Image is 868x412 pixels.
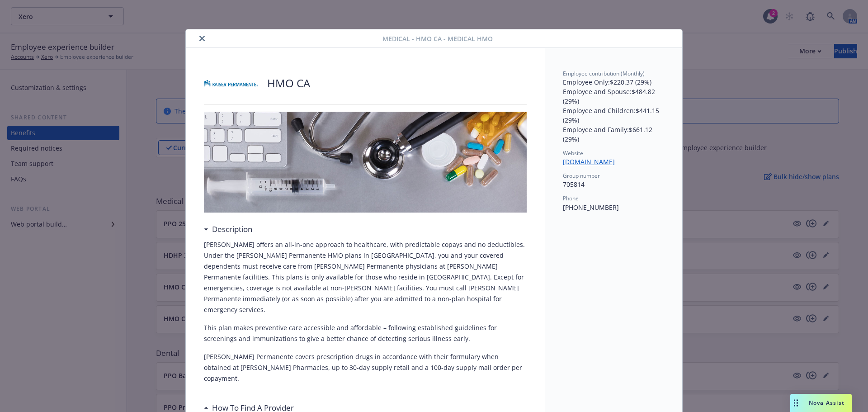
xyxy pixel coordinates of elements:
[204,70,258,97] img: Kaiser Permanente Insurance Company
[563,87,664,106] p: Employee and Spouse : $484.82 (29%)
[204,351,527,384] p: [PERSON_NAME] Permanente covers prescription drugs in accordance with their formulary when obtain...
[382,34,493,43] span: Medical - HMO CA - Medical HMO
[204,239,527,315] p: [PERSON_NAME] offers an all-in-one approach to healthcare, with predictable copays and no deducti...
[563,125,664,144] p: Employee and Family : $661.12 (29%)
[563,180,664,189] p: 705814
[204,322,527,344] p: This plan makes preventive care accessible and affordable – following established guidelines for ...
[563,172,600,180] span: Group number
[204,223,252,235] div: Description
[790,394,802,412] div: Drag to move
[790,394,852,412] button: Nova Assist
[809,399,844,407] span: Nova Assist
[197,33,208,44] button: close
[563,157,622,166] a: [DOMAIN_NAME]
[563,149,583,157] span: Website
[563,70,645,77] span: Employee contribution (Monthly)
[563,194,579,202] span: Phone
[212,223,252,235] h3: Description
[563,106,664,125] p: Employee and Children : $441.15 (29%)
[563,203,664,212] p: [PHONE_NUMBER]
[563,77,664,87] p: Employee Only : $220.37 (29%)
[204,112,527,213] img: banner
[267,76,310,91] p: HMO CA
